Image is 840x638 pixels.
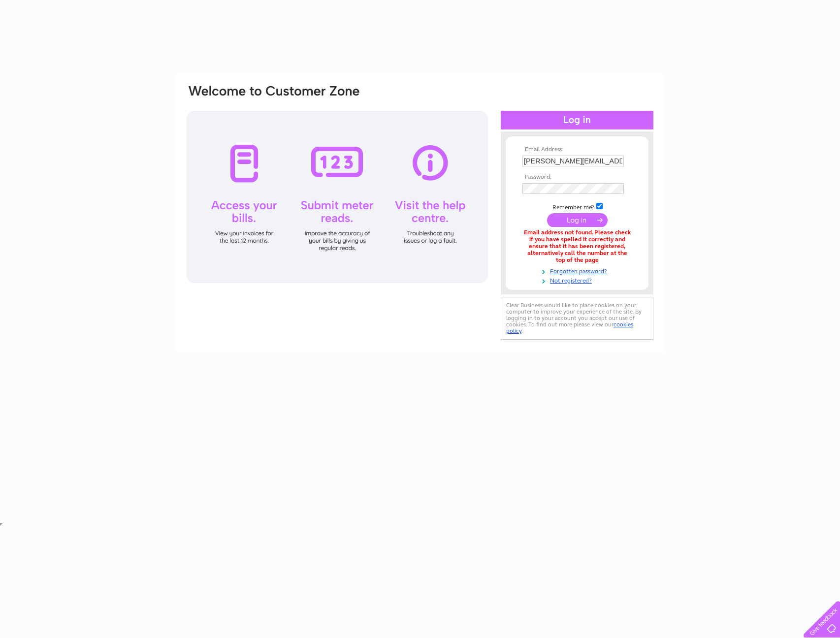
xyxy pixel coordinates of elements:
a: cookies policy [506,321,633,334]
a: Forgotten password? [522,266,634,275]
a: Not registered? [522,275,634,285]
input: Submit [547,213,608,227]
th: Email Address: [520,146,634,153]
th: Password: [520,174,634,181]
div: Clear Business would like to place cookies on your computer to improve your experience of the sit... [501,297,653,340]
div: Email address not found. Please check if you have spelled it correctly and ensure that it has bee... [522,229,632,263]
td: Remember me? [520,201,634,211]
